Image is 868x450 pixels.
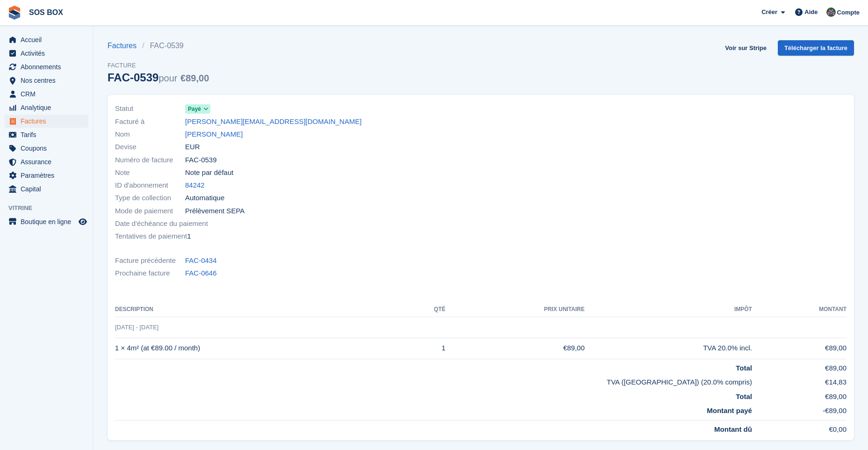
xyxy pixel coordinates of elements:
span: Type de collection [115,193,185,203]
span: Nos centres [21,74,77,87]
td: 1 × 4m² (at €89.00 / month) [115,338,406,359]
span: Numéro de facture [115,155,185,166]
span: Payé [188,105,201,113]
span: Accueil [21,33,77,46]
a: [PERSON_NAME][EMAIL_ADDRESS][DOMAIN_NAME] [185,116,362,127]
strong: Total [736,392,752,400]
span: Capital [21,182,77,196]
span: Boutique en ligne [21,215,77,228]
a: menu [5,215,88,228]
span: CRM [21,87,77,101]
th: Description [115,302,406,317]
td: €14,83 [752,373,846,388]
a: menu [5,128,88,141]
th: Qté [406,302,445,317]
span: Mode de paiement [115,206,185,217]
a: menu [5,169,88,182]
span: Analytique [21,101,77,114]
td: €89,00 [752,338,846,359]
a: Boutique d'aperçu [77,216,88,227]
span: Activités [21,47,77,60]
th: Montant [752,302,846,317]
a: Payé [185,103,210,114]
span: Tarifs [21,128,77,141]
a: SOS BOX [25,5,67,20]
span: Compte [837,8,860,17]
span: Facture [108,61,209,70]
td: 1 [406,338,445,359]
span: Nom [115,129,185,140]
span: [DATE] - [DATE] [115,324,158,331]
img: stora-icon-8386f47178a22dfd0bd8f6a31ec36ba5ce8667c1dd55bd0f319d3a0aa187defe.svg [7,6,22,20]
span: Statut [115,103,185,114]
span: Devise [115,142,185,152]
nav: breadcrumbs [108,40,209,51]
a: menu [5,60,88,73]
span: Vitrine [8,203,93,213]
th: Impôt [585,302,752,317]
a: menu [5,87,88,101]
span: Abonnements [21,60,77,73]
td: €0,00 [752,420,846,435]
a: 84242 [185,180,205,191]
img: ALEXANDRE SOUBIRA [826,7,836,17]
span: €89,00 [180,73,209,83]
span: Prochaine facture [115,268,185,279]
td: TVA ([GEOGRAPHIC_DATA]) (20.0% compris) [115,373,752,388]
td: €89,00 [445,338,585,359]
a: [PERSON_NAME] [185,129,243,140]
strong: Montant dû [714,425,752,433]
span: Assurance [21,155,77,168]
span: 1 [187,231,191,242]
a: menu [5,101,88,114]
a: menu [5,47,88,60]
span: Automatique [185,193,224,203]
span: Date d'échéance du paiement [115,218,208,229]
strong: Montant payé [707,406,752,414]
span: Facturé à [115,116,185,127]
strong: Total [736,364,752,372]
a: FAC-0646 [185,268,217,279]
a: Télécharger la facture [778,40,854,56]
td: -€89,00 [752,402,846,420]
td: €89,00 [752,359,846,373]
span: Prélèvement SEPA [185,206,244,217]
th: Prix unitaire [445,302,585,317]
span: Facture précédente [115,255,185,266]
span: Aide [804,7,818,17]
a: menu [5,182,88,196]
span: FAC-0539 [185,155,217,166]
a: menu [5,115,88,128]
span: Factures [21,115,77,128]
a: menu [5,142,88,155]
a: menu [5,155,88,168]
span: ID d'abonnement [115,180,185,191]
a: Factures [108,40,142,51]
a: menu [5,33,88,46]
td: €89,00 [752,388,846,402]
a: Voir sur Stripe [721,40,770,56]
span: Paramètres [21,169,77,182]
div: FAC-0539 [108,71,209,84]
span: pour [158,73,177,83]
a: FAC-0434 [185,255,217,266]
span: EUR [185,142,200,152]
div: TVA 20.0% incl. [585,343,752,354]
span: Tentatives de paiement [115,231,187,242]
span: Créer [761,7,777,17]
span: Note [115,167,185,178]
a: menu [5,74,88,87]
span: Coupons [21,142,77,155]
span: Note par défaut [185,167,233,178]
